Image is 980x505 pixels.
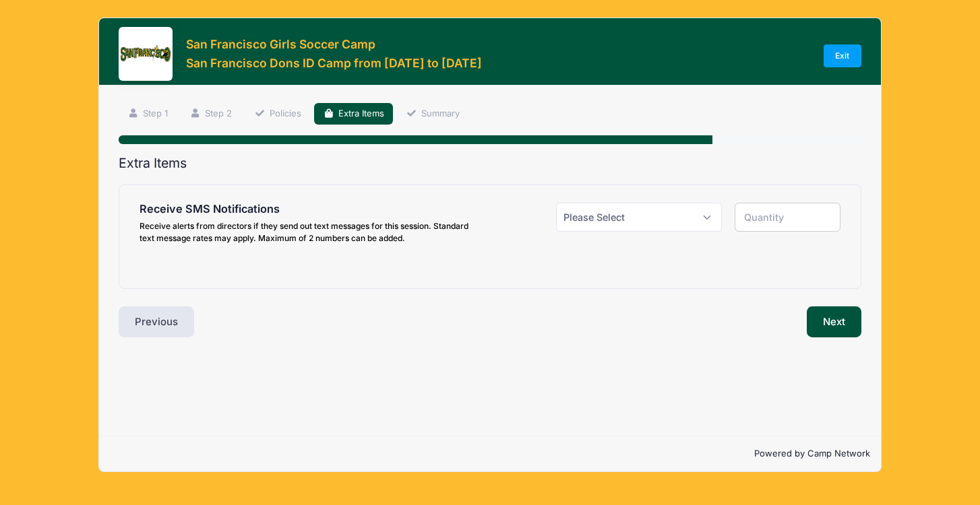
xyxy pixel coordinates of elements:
button: Previous [119,306,194,337]
h4: Receive SMS Notifications [140,203,484,216]
input: Quantity [735,203,840,232]
a: Exit [824,44,861,67]
p: Powered by Camp Network [110,447,869,461]
a: Summary [397,103,468,125]
a: Step 2 [181,103,241,125]
a: Policies [245,103,310,125]
h3: San Francisco Dons ID Camp from [DATE] to [DATE] [186,56,482,70]
div: Receive alerts from directors if they send out text messages for this session. Standard text mess... [140,220,484,244]
a: Step 1 [119,103,177,125]
h3: San Francisco Girls Soccer Camp [186,37,482,51]
a: Extra Items [314,103,393,125]
h2: Extra Items [119,156,861,171]
button: Next [807,306,861,337]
